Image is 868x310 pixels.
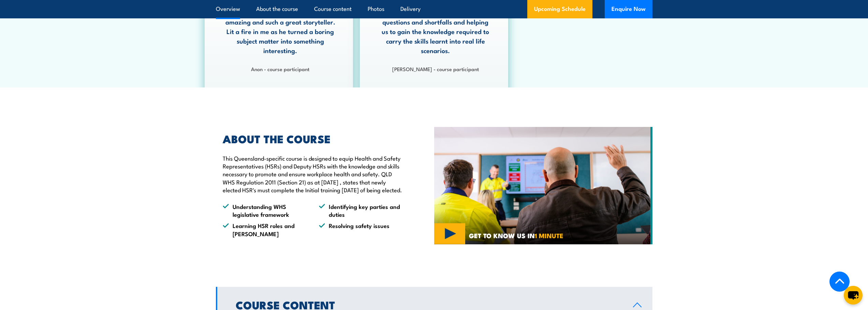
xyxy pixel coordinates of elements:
li: Learning HSR roles and [PERSON_NAME] [223,222,307,238]
strong: Anon - course participant [251,65,309,72]
button: chat-button [844,286,863,305]
li: Identifying key parties and duties [319,202,403,218]
span: GET TO KNOW US IN [469,232,563,239]
h2: Course Content [236,300,622,309]
p: This Queensland-specific course is designed to equip Health and Safety Representatives (HSRs) and... [223,154,403,194]
h2: ABOUT THE COURSE [223,134,403,143]
li: Understanding WHS legislative framework [223,202,307,218]
strong: [PERSON_NAME] - course participant [392,65,479,72]
li: Resolving safety issues [319,222,403,238]
strong: 1 MINUTE [535,230,563,240]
